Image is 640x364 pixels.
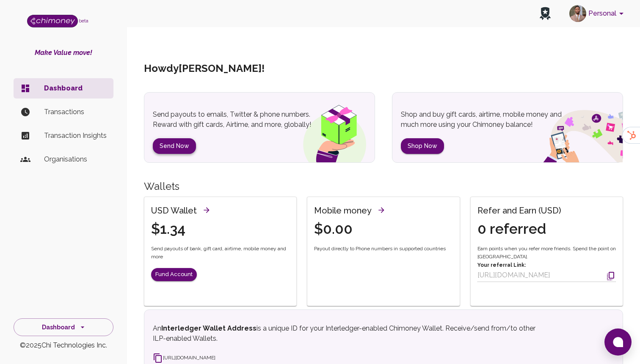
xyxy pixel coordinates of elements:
span: Send payouts of bank, gift card, airtime, mobile money and more [151,245,290,262]
p: Dashboard [44,83,107,93]
h6: Mobile money [314,204,372,217]
img: avatar [569,5,586,22]
img: gift box [288,99,375,162]
button: Send Now [153,138,196,154]
strong: Interledger Wallet Address [161,324,257,332]
button: Fund Account [151,268,197,281]
span: [URL][DOMAIN_NAME] [153,355,215,361]
p: Organisations [44,154,107,164]
h4: $1.34 [151,220,213,238]
span: Payout directly to Phone numbers in supported countries [314,245,446,253]
button: Shop Now [401,138,444,154]
button: Open chat window [604,328,632,356]
p: Transaction Insights [44,131,107,141]
p: An is a unique ID for your Interledger-enabled Chimoney Wallet. Receive/send from/to other ILP-en... [153,323,537,344]
h5: Howdy [PERSON_NAME] ! [144,62,265,75]
button: View all wallets and manage thresholds [200,204,213,216]
strong: Your referral Link: [477,262,526,268]
span: beta [79,18,88,23]
h6: Refer and Earn (USD) [477,204,561,217]
img: social spend [521,101,623,162]
p: Transactions [44,107,107,117]
h4: $0.00 [314,220,388,238]
h4: 0 referred [477,220,565,238]
p: Shop and buy gift cards, airtime, mobile money and much more using your Chimoney balance! [401,109,579,130]
button: View all wallets and manage thresholds [375,204,388,216]
h6: USD Wallet [151,204,197,217]
p: Send payouts to emails, Twitter & phone numbers. Reward with gift cards, Airtime, and more, globa... [153,109,331,130]
button: account of current user [566,3,630,25]
div: Earn points when you refer more friends. Spend the point on [GEOGRAPHIC_DATA]. [477,245,616,282]
button: Dashboard [14,318,113,337]
h5: Wallets [144,180,623,193]
img: Logo [27,15,78,27]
